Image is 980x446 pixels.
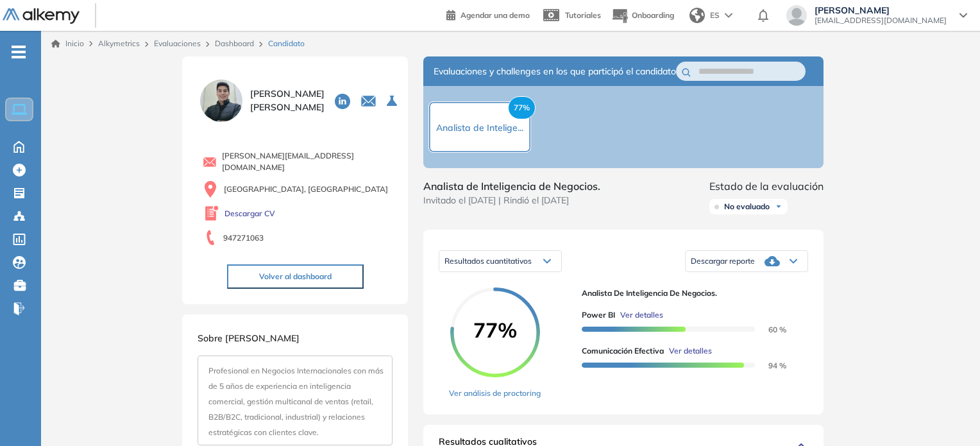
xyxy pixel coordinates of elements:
span: 947271063 [223,232,264,244]
span: No evaluado [724,202,770,212]
img: arrow [725,13,732,18]
button: Ver detalles [615,309,663,321]
a: Ver análisis de proctoring [449,388,541,399]
span: Profesional en Negocios Internacionales con más de 5 años de experiencia en inteligencia comercia... [208,366,384,437]
span: Invitado el [DATE] | Rindió el [DATE] [423,194,600,207]
a: Agendar una demo [446,6,530,22]
div: Widget de chat [750,298,980,446]
span: Tutoriales [565,10,601,20]
span: [PERSON_NAME][EMAIL_ADDRESS][DOMAIN_NAME] [222,150,393,173]
span: Power BI [582,309,615,321]
button: Onboarding [611,2,674,30]
span: [PERSON_NAME] [PERSON_NAME] [250,87,325,114]
span: Analista de Intelige... [436,122,523,133]
a: Evaluaciones [154,39,201,48]
span: Alkymetrics [98,39,140,48]
span: Estado de la evaluación [709,178,824,194]
span: Analista de Inteligencia de Negocios. [582,287,798,299]
span: Descargar reporte [691,256,755,266]
span: Sobre [PERSON_NAME] [198,332,300,344]
span: Ver detalles [620,309,663,321]
i: - [12,51,26,53]
span: 77% [508,96,536,119]
span: Resultados cuantitativos [444,256,532,266]
span: ES [710,10,720,21]
button: Volver al dashboard [227,264,364,289]
span: Analista de Inteligencia de Negocios. [423,178,600,194]
img: Logo [3,8,80,24]
span: Ver detalles [669,345,712,357]
span: Onboarding [632,10,674,20]
iframe: Chat Widget [750,298,980,446]
img: PROFILE_MENU_LOGO_USER [198,77,245,124]
button: Ver detalles [664,345,712,357]
span: [EMAIL_ADDRESS][DOMAIN_NAME] [815,15,947,26]
span: [PERSON_NAME] [815,5,947,15]
a: Inicio [51,38,84,49]
img: Ícono de flecha [775,203,782,210]
a: Dashboard [215,39,254,48]
span: Evaluaciones y challenges en los que participó el candidato [434,65,676,78]
img: world [689,8,705,23]
span: Agendar una demo [460,10,530,20]
span: [GEOGRAPHIC_DATA], [GEOGRAPHIC_DATA] [224,184,388,195]
span: Comunicación Efectiva [582,345,664,357]
span: 77% [450,320,540,340]
span: Candidato [268,38,305,49]
a: Descargar CV [224,208,275,219]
